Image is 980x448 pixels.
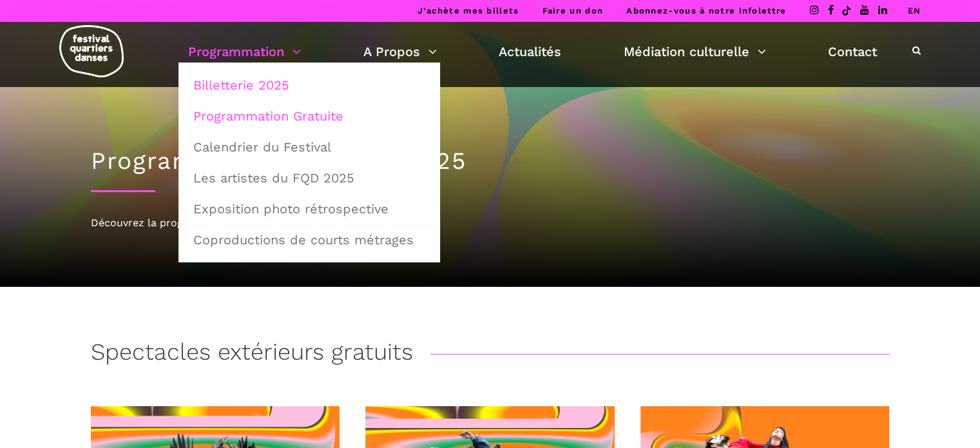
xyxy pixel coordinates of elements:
[186,70,433,100] a: Billetterie 2025
[91,147,890,175] h1: Programmation gratuite 2025
[499,41,561,63] a: Actualités
[59,25,124,77] img: logo-fqd-med
[186,225,433,255] a: Coproductions de courts métrages
[542,6,603,15] a: Faire un don
[186,194,433,224] a: Exposition photo rétrospective
[188,41,301,63] a: Programmation
[186,132,433,162] a: Calendrier du Festival
[626,6,786,15] a: Abonnez-vous à notre infolettre
[907,6,921,15] a: EN
[186,163,433,193] a: Les artistes du FQD 2025
[186,101,433,131] a: Programmation Gratuite
[828,41,877,63] a: Contact
[417,6,519,15] a: J’achète mes billets
[91,215,890,231] div: Découvrez la programmation 2025 du Festival Quartiers Danses !
[624,41,766,63] a: Médiation culturelle
[363,41,437,63] a: A Propos
[91,338,413,371] h3: Spectacles extérieurs gratuits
